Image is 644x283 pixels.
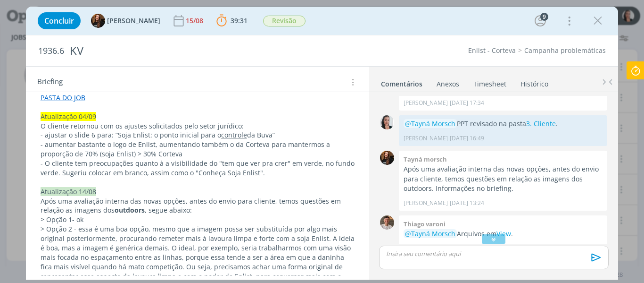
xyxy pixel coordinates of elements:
[404,155,447,163] b: Tayná morsch
[468,46,516,55] a: Enlist - Corteva
[186,17,205,24] div: 15/08
[107,17,160,24] span: [PERSON_NAME]
[41,121,244,130] span: O cliente retornou com os ajustes solicitados pelo setor jurídico:
[520,75,549,89] a: Histórico
[221,130,247,139] u: controle
[37,76,63,88] span: Briefing
[263,15,306,27] button: Revisão
[380,215,394,230] img: T
[450,199,484,207] span: [DATE] 13:24
[404,199,448,207] p: [PERSON_NAME]
[41,140,332,158] span: - aumentar bastante o logo de Enlist, aumentando também o da Corteva para mantermos a proporção d...
[404,134,448,143] p: [PERSON_NAME]
[41,93,85,102] a: PASTA DO JOB
[404,119,603,129] p: PPT revisado na pasta .
[41,159,356,177] span: - O cliente tem preocupações quanto à a visibilidade do "tem que ver pra crer" em verde, no fundo...
[524,46,606,55] a: Campanha problemáticas
[526,119,556,128] a: 3. Cliente
[405,119,455,128] span: @Tayná Morsch
[437,79,459,89] div: Anexos
[404,220,446,228] b: Thiago varoni
[44,17,74,25] span: Concluir
[404,229,603,239] p: Arquivos em .
[496,229,511,238] a: View
[41,215,355,224] p: > Opção 1- ok
[380,75,423,89] a: Comentários
[91,14,160,28] button: T[PERSON_NAME]
[380,115,394,129] img: C
[404,99,448,107] p: [PERSON_NAME]
[450,99,484,107] span: [DATE] 17:34
[91,14,105,28] img: T
[450,134,484,143] span: [DATE] 16:49
[405,229,455,238] span: @Tayná Morsch
[41,112,96,121] span: Atualização 04/09
[247,130,275,139] span: da Buva”
[38,12,81,29] button: Concluir
[115,206,145,214] strong: outdoors
[231,16,248,25] span: 39:31
[263,16,305,26] span: Revisão
[41,197,355,215] p: Após uma avaliação interna das novas opções, antes do envio para cliente, temos questões em relaç...
[404,164,603,193] p: Após uma avaliação interna das novas opções, antes do envio para cliente, temos questões em relaç...
[38,46,64,56] span: 1936.6
[473,75,507,89] a: Timesheet
[214,13,250,28] button: 39:31
[26,7,619,280] div: dialog
[41,187,96,196] span: Atualização 14/08
[41,130,221,139] span: - ajustar o slide 6 para: “Soja Enlist: o ponto inicial para o
[66,39,365,62] div: KV
[533,13,548,28] button: 9
[540,13,548,21] div: 9
[380,151,394,165] img: T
